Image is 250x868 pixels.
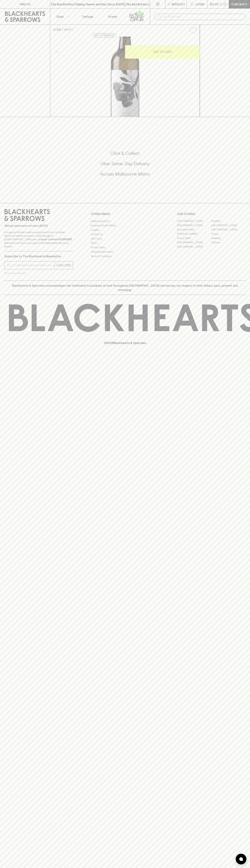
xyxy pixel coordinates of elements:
img: 11213.png [50,37,200,117]
a: Brunswick West [177,228,211,232]
a: [GEOGRAPHIC_DATA] [177,223,211,228]
p: Stores [108,14,117,19]
a: FAQ's [91,241,159,245]
a: Fitzroy [211,232,246,236]
a: Fitzroy North [177,236,211,240]
a: [PERSON_NAME] [177,232,211,236]
a: Gift Cards [91,236,159,241]
a: Careers [91,228,159,232]
a: [GEOGRAPHIC_DATA] [177,240,211,245]
a: Business & Bulk Gifting [91,223,159,228]
a: Prahran [211,240,246,245]
a: SHOP [64,28,72,31]
p: SUBSCRIBE [56,263,71,267]
a: [GEOGRAPHIC_DATA] [177,245,211,249]
a: [GEOGRAPHIC_DATA] [211,228,246,232]
p: $0.00 [210,2,218,6]
a: Bottle Drop FAQ's [91,219,159,223]
a: Terms & Conditions [91,254,159,258]
p: Wishlist [172,2,185,6]
p: Tastings [82,14,93,19]
a: Geelong [211,236,246,240]
p: OUR STORES [177,212,246,216]
p: Subscribe to The Blackhearts Newsletter [4,254,73,258]
strong: Liquor License #32064953 [39,238,72,241]
button: SUBSCRIBE [55,261,73,269]
button: Shop [50,9,75,24]
p: Shop [56,14,64,19]
a: Shipping Information [91,250,159,254]
a: Contact Us [91,232,159,236]
p: OTHER AREAS [91,212,159,216]
a: HOME [53,28,61,31]
a: Privacy Policy [91,245,159,250]
input: e.g. jane@blackheartsandsparrows.com.au [7,262,55,268]
p: Login [195,2,204,6]
img: bubble-icon [239,857,243,861]
p: 0 [224,3,226,5]
h5: Across Melbourne Metro [4,171,246,177]
button: ADD TO CART [125,45,200,59]
p: ADD TO CART [153,50,172,54]
h5: Uber Same-Day Delivery [4,161,246,167]
a: [GEOGRAPHIC_DATA] [211,223,246,228]
h5: Click & Collect [4,150,246,156]
p: Checkout [231,2,247,6]
a: [GEOGRAPHIC_DATA] [177,219,211,223]
a: Braddon [211,219,246,223]
input: Try "Pinot noir" [163,14,243,20]
a: Stores [100,9,125,24]
button: Add to wishlist [188,26,198,35]
p: We will never spam you [4,271,73,275]
p: FIND US [19,2,31,6]
p: It is against the law to sell or supply alcohol to, or to obtain alcohol on behalf of a person un... [4,230,73,248]
a: Tastings [75,9,100,24]
button: Add to wishlist [93,33,116,38]
p: Sibling owned and run since [DATE] [4,224,73,228]
div: Call to action block [4,136,246,196]
p: Blackhearts & Sparrows acknowledges the traditional Custodians of land throughout [GEOGRAPHIC_DAT... [7,283,243,292]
